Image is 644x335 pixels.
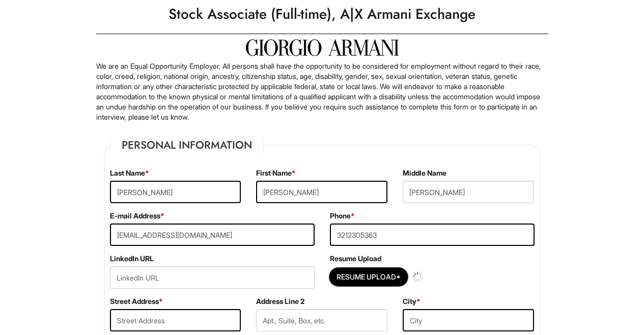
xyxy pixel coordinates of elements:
input: Apt., Suite, Box, etc. [256,309,387,331]
button: Resume Upload*Resume Upload* [330,268,407,286]
input: LinkedIn URL [110,266,315,289]
p: We are an Equal Opportunity Employer. All persons shall have the opportunity to be considered for... [96,61,548,122]
label: Resume Upload [330,254,381,264]
label: Middle Name [403,168,446,178]
img: Giorgio Armani [246,39,399,56]
label: E-mail Address [110,211,164,221]
label: Address Line 2 [256,296,304,306]
label: City [403,296,421,306]
input: Phone [330,224,535,246]
input: Last Name [110,181,241,203]
label: LinkedIn URL [110,254,154,264]
input: Middle Name [403,181,534,203]
img: loading.gif [412,272,423,282]
input: City [403,309,534,331]
label: Phone [330,211,355,221]
input: Street Address [110,309,241,331]
label: First Name [256,168,296,178]
input: E-mail Address [110,224,315,246]
legend: Personal Information [110,137,264,153]
input: First Name [256,181,387,203]
label: Last Name [110,168,149,178]
label: Street Address [110,296,163,306]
